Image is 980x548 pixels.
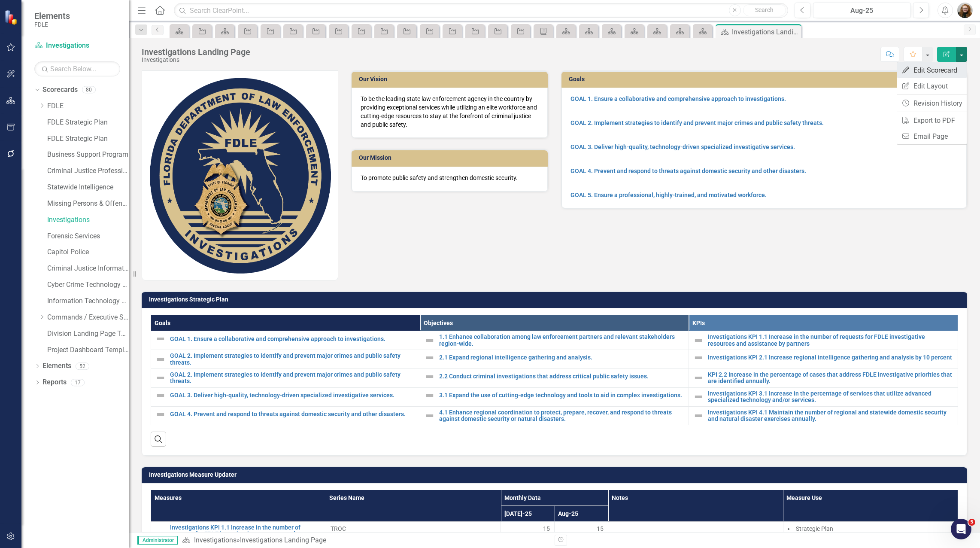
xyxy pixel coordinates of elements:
img: Not Defined [425,335,435,346]
a: 2.2 Conduct criminal investigations that address critical public safety issues. [439,373,685,380]
a: 2.1 Expand regional intelligence gathering and analysis. [439,354,685,361]
div: Close [148,14,163,29]
td: Double-Click to Edit Right Click for Context Menu [689,406,958,425]
a: 4.1 Enhance regional coordination to protect, prepare, recover, and respond to threats against do... [439,409,685,423]
a: Information Technology Services [47,296,129,306]
a: GOAL 4. Prevent and respond to threats against domestic security and other disasters. [570,167,806,174]
small: FDLE [34,21,70,28]
a: Investigations [34,41,120,51]
p: Hi [PERSON_NAME] [17,61,155,76]
div: ClearPoint Advanced Training [18,241,144,250]
a: Criminal Justice Information Services [47,264,129,274]
a: Investigations KPI 1.1 Increase in the number of requests for FDLE investigative resources and as... [708,334,953,347]
h3: Our Vision [359,76,543,82]
div: Hey there, [18,192,139,201]
p: How can we help? [17,76,155,90]
a: Scorecards [42,85,78,95]
img: B6nFq49GUtzFAAAAAElFTkSuQmCC [142,71,338,280]
div: Product update🚀 ClearPoint Next 5 Release Highlights!Hey there, [9,150,163,208]
a: Investigations KPI 4.1 Maintain the number of regional and statewide domestic security and natura... [708,409,953,423]
div: Investigations [142,57,250,63]
td: Double-Click to Edit Right Click for Context Menu [151,387,420,406]
a: Division Landing Page Template [47,329,129,339]
a: Statewide Intelligence [47,183,129,192]
img: logo [17,17,91,30]
img: Not Defined [693,392,704,402]
div: 17 [71,379,85,386]
img: Profile image for Jeff [108,14,125,31]
div: Automation & Integration - Data Loader [12,253,159,269]
span: Search for help [18,221,70,230]
button: Search for help [12,216,159,234]
div: Investigations Landing Page [732,27,799,37]
a: Investigations KPI 3.1 Increase in the percentage of services that utilize advanced specialized t... [708,390,953,404]
span: 15 [597,524,604,533]
a: Capitol Police [47,247,129,257]
a: Criminal Justice Professionalism, Standards & Training Services [47,166,129,176]
a: 1.1 Enhance collaboration among law enforcement partners and relevant stakeholders region-wide. [439,334,685,347]
button: News [86,268,129,302]
a: GOAL 2. Implement strategies to identify and prevent major crimes and public safety threats. [170,371,416,385]
td: Double-Click to Edit [501,521,555,537]
a: Missing Persons & Offender Enforcement [47,199,129,209]
a: GOAL 4. Prevent and respond to threats against domestic security and other disasters. [170,411,416,417]
div: Recent messageProfile image for FinI apologize again for the frustration and want to make sure yo... [9,101,163,146]
td: Double-Click to Edit Right Click for Context Menu [420,406,689,425]
td: Double-Click to Edit Right Click for Context Menu [420,368,689,387]
div: • 19h ago [49,130,76,139]
div: Investigations Landing Page [142,47,250,57]
span: Home [12,289,31,295]
div: Automation & Integration - Data Loader [18,256,144,265]
a: KPI 2.2 Increase in the percentage of cases that address FDLE investigative priorities that are i... [708,371,953,385]
img: Not Defined [425,390,435,401]
div: Aug-25 [816,6,908,16]
a: Edit Scorecard [897,62,967,78]
div: 52 [76,362,89,370]
iframe: Intercom live chat [951,519,971,539]
td: Double-Click to Edit Right Click for Context Menu [151,406,420,425]
a: Investigations KPI 2.1 Increase regional intelligence gathering and analysis by 10 percent [708,354,953,361]
img: Not Defined [155,409,166,420]
td: Double-Click to Edit Right Click for Context Menu [689,368,958,387]
a: Cyber Crime Technology & Telecommunications [47,280,129,290]
div: Product update [18,158,69,167]
h3: Investigations Measure Updater [149,472,963,478]
img: Not Defined [155,334,166,344]
span: 5 [968,519,975,526]
img: Not Defined [155,373,166,383]
img: Profile image for Walter [124,14,142,31]
div: Recent message [18,108,154,117]
a: Investigations [194,536,237,544]
a: Forensic Services [47,231,129,241]
td: Double-Click to Edit Right Click for Context Menu [689,387,958,406]
img: Not Defined [693,411,704,421]
div: Profile image for FinI apologize again for the frustration and want to make sure you get the help... [9,114,163,146]
h3: Goals [569,76,963,82]
div: Investigations Landing Page [240,536,326,544]
span: News [99,289,115,295]
span: Strategic Plan [796,525,833,532]
td: Double-Click to Edit Right Click for Context Menu [420,387,689,406]
a: GOAL 3. Deliver high-quality, technology-driven specialized investigative services. [170,392,416,399]
td: Double-Click to Edit [326,521,501,537]
span: 15 [543,524,550,533]
img: Not Defined [425,353,435,363]
img: Not Defined [693,353,704,363]
a: FDLE Strategic Plan [47,118,129,128]
img: Jennifer Siddoway [957,3,973,18]
a: FDLE Strategic Plan [47,134,129,144]
input: Search ClearPoint... [174,3,788,18]
a: 3.1 Expand the use of cutting-edge technology and tools to aid in complex investigations. [439,392,685,399]
span: Help [143,289,157,295]
a: Export to PDF [897,113,967,128]
div: ClearPoint Advanced Training [12,237,159,253]
a: FDLE [47,101,129,111]
input: Search Below... [34,61,120,76]
span: TROC [331,524,497,533]
td: Double-Click to Edit Right Click for Context Menu [689,350,958,369]
h3: Investigations Strategic Plan [149,296,963,303]
img: Not Defined [155,390,166,401]
td: Double-Click to Edit Right Click for Context Menu [151,350,420,369]
td: Double-Click to Edit Right Click for Context Menu [151,368,420,387]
